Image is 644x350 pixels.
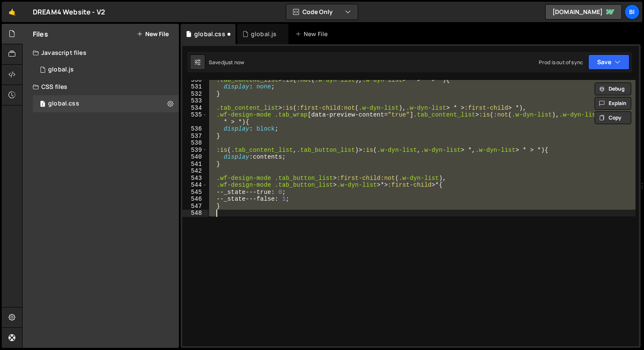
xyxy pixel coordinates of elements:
button: New File [137,31,169,37]
div: 536 [182,125,207,133]
div: global.css [194,30,225,38]
div: 542 [182,168,207,175]
div: 531 [182,83,207,91]
div: CSS files [23,78,179,95]
div: 535 [182,111,207,125]
span: 1 [40,101,45,108]
div: Saved [209,59,244,66]
a: 🤙 [2,2,23,22]
div: 539 [182,147,207,154]
div: 541 [182,161,207,168]
button: Copy [595,111,631,124]
div: 545 [182,189,207,196]
div: 532 [182,91,207,98]
div: 546 [182,196,207,203]
div: New File [295,30,331,38]
a: Bi [624,4,640,20]
div: 538 [182,139,207,147]
div: 544 [182,182,207,189]
div: 543 [182,175,207,182]
div: global.js [251,30,276,38]
div: 547 [182,203,207,210]
h2: Files [33,29,48,39]
div: 537 [182,133,207,140]
div: global.js [48,66,74,74]
button: Debug [595,83,631,95]
div: DREAM4 Website - V2 [33,7,105,17]
div: 534 [182,105,207,112]
button: Code Only [286,4,358,20]
div: 530 [182,77,207,84]
a: [DOMAIN_NAME] [545,4,622,20]
button: Explain [595,97,631,110]
div: Javascript files [23,44,179,61]
div: just now [224,59,244,66]
div: 533 [182,97,207,105]
: 17250/47735.css [33,95,179,112]
div: global.js [33,61,179,78]
div: 540 [182,154,207,161]
div: Prod is out of sync [539,59,583,66]
button: Save [588,54,630,70]
div: global.css [48,100,79,108]
div: 548 [182,210,207,217]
